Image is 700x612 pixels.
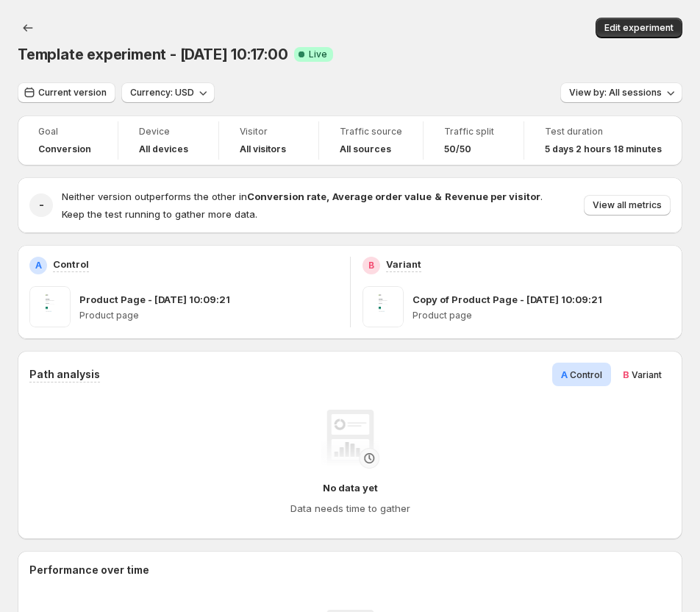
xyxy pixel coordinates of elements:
img: Copy of Product Page - Aug 19, 10:09:21 [362,286,404,327]
p: Control [53,257,89,271]
button: View all metrics [584,195,671,216]
span: A [561,369,568,380]
strong: Revenue per visitor [445,191,540,202]
strong: & [435,191,442,202]
span: B [623,369,629,380]
span: Traffic split [444,126,503,138]
button: Current version [18,82,115,103]
span: Conversion [38,143,91,155]
h2: Performance over time [29,563,671,577]
a: Traffic sourceAll sources [340,124,402,157]
h2: B [368,260,374,271]
span: Traffic source [340,126,402,138]
strong: Average order value [332,191,432,202]
h3: Path analysis [29,367,100,382]
h2: A [35,260,42,271]
a: GoalConversion [38,124,97,157]
img: Product Page - Aug 19, 10:09:21 [29,286,71,327]
a: VisitorAll visitors [240,124,299,157]
a: Test duration5 days 2 hours 18 minutes [545,124,662,157]
span: View all metrics [593,199,662,211]
button: View by: All sessions [560,82,682,103]
span: Variant [632,369,662,380]
p: Copy of Product Page - [DATE] 10:09:21 [413,292,602,307]
span: Device [139,126,198,138]
span: 5 days 2 hours 18 minutes [545,143,662,155]
p: Product page [413,310,671,321]
button: Edit experiment [596,18,682,38]
h4: All visitors [240,143,286,155]
p: Product page [79,310,338,321]
span: Keep the test running to gather more data. [62,208,257,220]
span: Edit experiment [604,22,674,34]
img: No data yet [321,410,379,469]
h4: Data needs time to gather [290,501,410,516]
h4: No data yet [323,480,378,495]
span: View by: All sessions [569,87,662,99]
a: Traffic split50/50 [444,124,503,157]
button: Currency: USD [121,82,215,103]
strong: , [326,191,329,202]
span: Template experiment - [DATE] 10:17:00 [18,46,288,63]
strong: Conversion rate [247,191,326,202]
span: Live [309,49,327,60]
h4: All devices [139,143,188,155]
span: Control [570,369,602,380]
span: Currency: USD [130,87,194,99]
a: DeviceAll devices [139,124,198,157]
span: Test duration [545,126,662,138]
h4: All sources [340,143,391,155]
span: Goal [38,126,97,138]
p: Product Page - [DATE] 10:09:21 [79,292,230,307]
span: Visitor [240,126,299,138]
p: Variant [386,257,421,271]
span: 50/50 [444,143,471,155]
span: Current version [38,87,107,99]
button: Back [18,18,38,38]
span: Neither version outperforms the other in . [62,191,543,202]
h2: - [39,198,44,213]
